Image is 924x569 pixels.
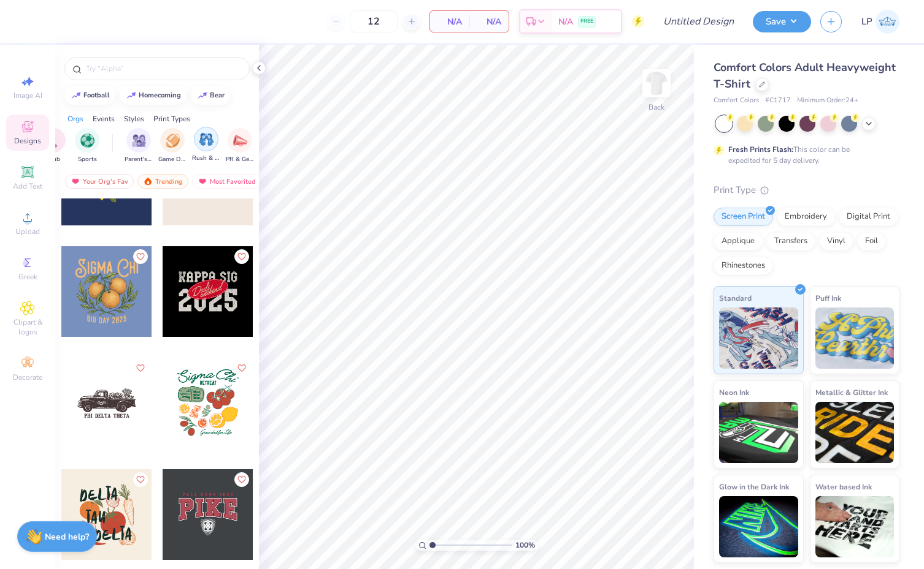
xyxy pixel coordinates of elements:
[226,128,254,164] button: filter button
[13,181,42,191] span: Add Text
[67,113,83,124] div: Orgs
[158,128,187,164] div: filter for Game Day
[644,71,669,96] img: Back
[137,174,188,189] div: Trending
[75,128,99,164] div: filter for Sports
[83,92,110,99] div: football
[15,227,40,236] span: Upload
[815,496,895,557] img: Water based Ink
[350,10,398,32] input: – –
[815,292,841,304] span: Puff Ink
[861,10,899,34] a: LP
[158,155,187,164] span: Game Day
[153,113,190,124] div: Print Types
[71,92,81,99] img: trend_line.gif
[125,128,153,164] div: filter for Parent's Weekend
[719,496,798,557] img: Glow in the Dark Ink
[714,60,896,91] span: Comfort Colors Adult Heavyweight T-Shirt
[64,86,115,105] button: football
[45,531,89,543] strong: Need help?
[714,183,899,197] div: Print Type
[80,134,94,148] img: Sports Image
[191,86,230,105] button: bear
[158,128,187,164] button: filter button
[558,15,573,28] span: N/A
[210,92,225,99] div: bear
[857,232,886,251] div: Foil
[13,372,42,382] span: Decorate
[580,17,593,26] span: FREE
[728,144,879,166] div: This color can be expedited for 5 day delivery.
[120,86,187,105] button: homecoming
[815,386,888,399] span: Metallic & Glitter Ink
[876,10,899,34] img: Leah Pratt
[719,480,789,493] span: Glow in the Dark Ink
[143,177,153,186] img: trending.gif
[815,307,895,369] img: Puff Ink
[226,128,254,164] div: filter for PR & General
[126,92,136,99] img: trend_line.gif
[234,361,249,375] button: Like
[777,208,835,226] div: Embroidery
[166,134,180,148] img: Game Day Image
[199,132,214,146] img: Rush & Bid Image
[653,9,744,34] input: Untitled Design
[765,96,791,106] span: # C1717
[125,155,153,164] span: Parent's Weekend
[198,92,207,99] img: trend_line.gif
[714,232,763,251] div: Applique
[515,540,535,551] span: 100 %
[71,177,80,186] img: most_fav.gif
[233,134,247,148] img: PR & General Image
[133,361,148,375] button: Like
[719,292,752,304] span: Standard
[477,15,501,28] span: N/A
[714,96,759,106] span: Comfort Colors
[234,472,249,487] button: Like
[192,128,220,164] button: filter button
[437,15,462,28] span: N/A
[132,134,146,148] img: Parent's Weekend Image
[649,102,664,113] div: Back
[819,232,853,251] div: Vinyl
[797,96,858,106] span: Minimum Order: 24 +
[124,113,144,124] div: Styles
[815,402,895,463] img: Metallic & Glitter Ink
[13,91,42,100] span: Image AI
[714,257,773,275] div: Rhinestones
[6,317,49,337] span: Clipart & logos
[839,208,898,226] div: Digital Print
[65,174,134,189] div: Your Org's Fav
[192,174,261,189] div: Most Favorited
[133,249,148,264] button: Like
[753,11,811,32] button: Save
[728,145,793,154] strong: Fresh Prints Flash:
[714,208,773,226] div: Screen Print
[93,113,115,124] div: Events
[719,402,798,463] img: Neon Ink
[861,15,872,29] span: LP
[226,155,254,164] span: PR & General
[139,92,181,99] div: homecoming
[198,177,207,186] img: most_fav.gif
[14,136,41,146] span: Designs
[192,154,220,163] span: Rush & Bid
[85,62,242,75] input: Try "Alpha"
[719,386,749,399] span: Neon Ink
[234,249,249,264] button: Like
[766,232,815,251] div: Transfers
[133,472,148,487] button: Like
[18,272,37,282] span: Greek
[125,128,153,164] button: filter button
[75,128,99,164] button: filter button
[815,480,872,493] span: Water based Ink
[719,307,798,369] img: Standard
[78,155,97,164] span: Sports
[192,127,220,163] div: filter for Rush & Bid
